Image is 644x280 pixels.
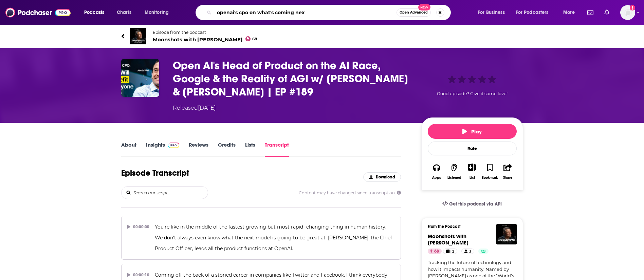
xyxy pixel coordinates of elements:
div: Show More ButtonList [463,159,481,184]
div: Search podcasts, credits, & more... [202,5,457,20]
button: Listened [445,159,463,184]
img: Moonshots with Peter Diamandis [496,224,517,244]
button: open menu [473,7,513,18]
button: open menu [558,7,583,18]
a: Moonshots with Peter DiamandisEpisode from the podcastMoonshots with [PERSON_NAME]68 [121,28,523,44]
span: Moonshots with [PERSON_NAME] [153,36,257,43]
img: Open AI's Head of Product on the AI Race, Google & the Reality of AGI w/ Kevin Weil & David Blund... [121,59,159,97]
span: For Podcasters [516,8,549,17]
span: Play [462,128,482,135]
span: Charts [117,8,131,17]
input: Search transcript... [133,187,208,199]
span: 2 [452,248,454,255]
span: Moonshots with [PERSON_NAME] [428,233,468,246]
a: Charts [112,7,135,18]
a: Transcript [265,142,289,157]
span: 68 [252,38,257,41]
span: Good episode? Give it some love! [437,91,508,96]
button: Apps [428,159,445,184]
span: Download [376,175,395,179]
img: User Profile [620,5,635,20]
div: Bookmark [482,176,498,180]
a: 2 [443,249,457,254]
button: Show profile menu [620,5,635,20]
a: Reviews [189,142,208,157]
a: Get this podcast via API [437,196,508,212]
a: Moonshots with Peter Diamandis [428,233,468,246]
span: Episode from the podcast [153,30,257,35]
a: About [121,142,136,157]
button: Play [428,124,517,139]
span: Content may have changed since transcription. [299,190,401,195]
span: Get this podcast via API [449,201,502,207]
button: Share [499,159,516,184]
a: Lists [245,142,255,157]
button: Bookmark [481,159,499,184]
img: Podchaser - Follow, Share and Rate Podcasts [5,6,71,19]
button: open menu [79,7,113,18]
button: open menu [512,7,558,18]
div: Share [503,176,512,180]
a: Credits [218,142,236,157]
button: open menu [140,7,178,18]
button: Open AdvancedNew [397,8,431,17]
span: Monitoring [145,8,169,17]
span: Logged in as mindyn [620,5,635,20]
a: Show notifications dropdown [602,7,612,18]
span: 68 [434,248,439,255]
h3: Open AI's Head of Product on the AI Race, Google & the Reality of AGI w/ Kevin Weil & David Blund... [173,59,410,99]
input: Search podcasts, credits, & more... [214,7,397,18]
span: You're like in the middle of the fastest growing but most rapid -changing thing in human history.... [155,224,393,252]
span: New [418,4,430,10]
button: Download [363,172,401,182]
a: 3 [461,249,474,254]
img: Podchaser Pro [168,143,180,148]
span: Open Advanced [400,11,428,14]
div: Apps [432,176,441,180]
h1: Episode Transcript [121,168,189,178]
div: Released [DATE] [173,104,216,112]
div: List [470,175,475,180]
a: InsightsPodchaser Pro [146,142,180,157]
span: Podcasts [84,8,104,17]
div: Rate [428,142,517,155]
span: More [563,8,575,17]
div: 00:00:00 [127,221,150,232]
button: 00:00:00You're like in the middle of the fastest growing but most rapid -changing thing in human ... [121,216,401,260]
h3: From The Podcast [428,224,511,229]
svg: Add a profile image [630,5,635,10]
a: Show notifications dropdown [585,7,596,18]
span: For Business [478,8,505,17]
button: Show More Button [465,164,479,171]
img: Moonshots with Peter Diamandis [130,28,146,44]
div: Listened [447,176,461,180]
span: 3 [469,248,471,255]
a: 68 [428,249,442,254]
